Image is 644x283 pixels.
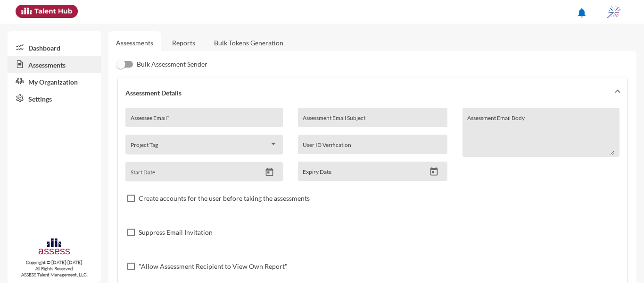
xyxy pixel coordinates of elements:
[8,39,101,56] a: Dashboard
[118,77,627,108] mat-expansion-panel-header: Assessment Details
[125,89,608,97] mat-panel-title: Assessment Details
[8,259,101,278] p: Copyright © [DATE]-[DATE]. All Rights Reserved. ASSESS Talent Management, LLC.
[139,261,288,272] span: "Allow Assessment Recipient to View Own Report"
[139,227,213,238] span: Suppress Email Invitation
[576,7,587,18] mat-icon: notifications
[116,39,153,47] a: Assessments
[38,237,70,257] img: assesscompany-logo.png
[426,167,442,177] button: Open calendar
[206,31,291,54] a: Bulk Tokens Generation
[139,193,310,204] span: Create accounts for the user before taking the assessments
[165,31,203,54] a: Reports
[137,59,207,70] span: Bulk Assessment Sender
[8,56,101,73] a: Assessments
[8,90,101,107] a: Settings
[261,167,278,177] button: Open calendar
[8,73,101,90] a: My Organization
